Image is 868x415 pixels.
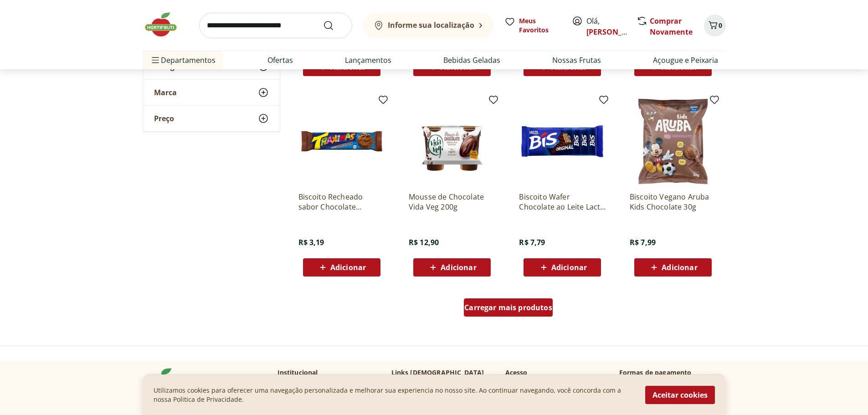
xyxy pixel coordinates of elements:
[143,106,280,131] button: Preço
[551,264,587,271] span: Adicionar
[330,63,366,71] span: Adicionar
[143,11,188,38] img: Hortifruti
[409,98,495,184] img: Mousse de Chocolate Vida Veg 200g
[298,192,385,212] a: Biscoito Recheado sabor Chocolate Trakinas 126g
[464,304,552,311] span: Carregar mais produtos
[409,237,439,247] span: R$ 12,90
[619,368,726,377] p: Formas de pagamento
[150,49,216,71] span: Departamentos
[150,49,161,71] button: Menu
[464,298,553,320] a: Carregar mais produtos
[441,264,476,271] span: Adicionar
[630,192,716,212] a: Biscoito Vegano Aruba Kids Chocolate 30g
[653,55,718,66] a: Açougue e Peixaria
[298,98,385,184] img: Biscoito Recheado sabor Chocolate Trakinas 126g
[630,98,716,184] img: Biscoito Vegano Aruba Kids Chocolate 30g
[143,80,280,105] button: Marca
[586,15,627,37] span: Olá,
[303,258,380,277] button: Adicionar
[277,368,318,377] p: Institucional
[662,63,697,71] span: Adicionar
[519,16,561,35] span: Meus Favoritos
[154,386,634,404] p: Utilizamos cookies para oferecer uma navegação personalizada e melhorar sua experiencia no nosso ...
[143,368,188,395] img: Hortifruti
[267,55,293,66] a: Ofertas
[345,55,391,66] a: Lançamentos
[413,258,491,277] button: Adicionar
[551,63,587,71] span: Adicionar
[645,386,715,404] button: Aceitar cookies
[630,237,656,247] span: R$ 7,99
[505,368,528,377] p: Acesso
[391,368,484,377] p: Links [DEMOGRAPHIC_DATA]
[443,55,500,66] a: Bebidas Geladas
[154,88,177,97] span: Marca
[519,237,545,247] span: R$ 7,79
[519,98,606,184] img: Biscoito Wafer Chocolate ao Leite Lacta 100
[504,16,561,35] a: Meus Favoritos
[586,27,646,37] a: [PERSON_NAME]
[719,21,722,30] span: 0
[199,13,352,38] input: search
[363,13,493,38] button: Informe sua localização
[524,258,601,277] button: Adicionar
[409,192,495,212] a: Mousse de Chocolate Vida Veg 200g
[519,192,606,212] a: Biscoito Wafer Chocolate ao Leite Lacta 100
[662,264,697,271] span: Adicionar
[441,63,476,71] span: Adicionar
[330,264,366,271] span: Adicionar
[154,114,174,123] span: Preço
[388,20,474,30] b: Informe sua localização
[650,16,693,37] a: Comprar Novamente
[298,237,324,247] span: R$ 3,19
[323,20,345,31] button: Submit Search
[552,55,601,66] a: Nossas Frutas
[704,15,726,36] button: Carrinho
[634,258,712,277] button: Adicionar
